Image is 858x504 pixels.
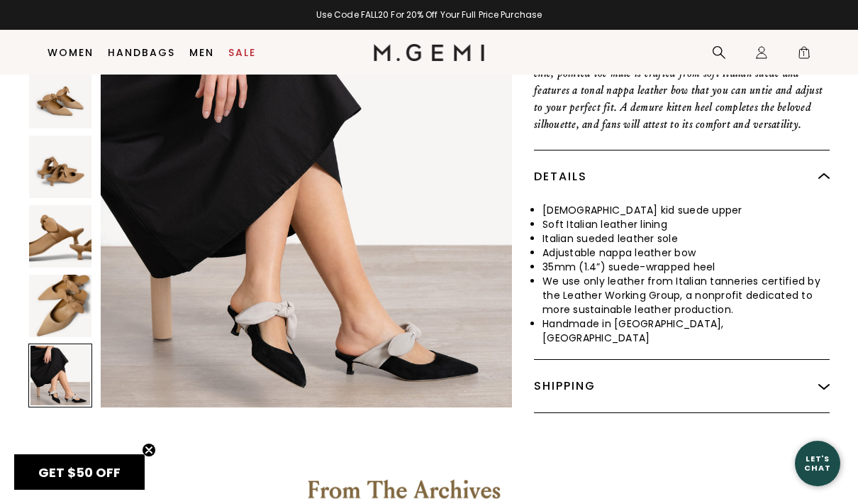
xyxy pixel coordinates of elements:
[29,205,91,268] img: The Lasso
[542,246,830,260] li: Adjustable nappa leather bow
[542,217,830,231] li: Soft Italian leather lining
[795,454,840,472] div: Let's Chat
[542,274,830,317] li: We use only leather from Italian tanneries certified by the Leather Working Group, a nonprofit de...
[542,260,830,274] li: 35mm (1.4”) suede-wrapped heel
[29,136,91,198] img: The Lasso
[534,360,830,412] div: Shipping
[108,47,175,58] a: Handbags
[38,464,121,481] span: GET $50 OFF
[542,231,830,246] li: Italian sueded leather sole
[29,275,91,337] img: The Lasso
[14,454,145,490] div: GET $50 OFFClose teaser
[142,443,156,457] button: Close teaser
[797,48,811,62] span: 1
[374,44,485,61] img: M.Gemi
[189,47,214,58] a: Men
[29,66,91,128] img: The Lasso
[48,47,94,58] a: Women
[228,47,256,58] a: Sale
[534,31,830,133] p: First launched in [DATE], The Lasso is one of the select archive styles we’re re-releasing to cel...
[542,203,830,217] li: [DEMOGRAPHIC_DATA] kid suede upper
[542,317,830,345] li: Handmade in [GEOGRAPHIC_DATA], [GEOGRAPHIC_DATA]
[534,150,830,203] div: Details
